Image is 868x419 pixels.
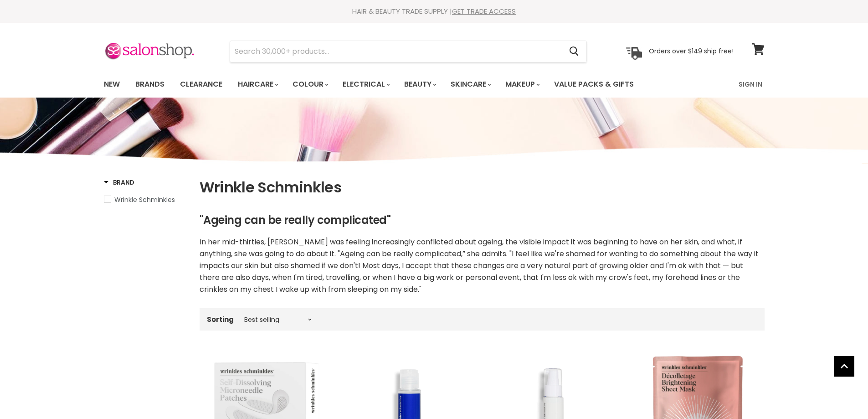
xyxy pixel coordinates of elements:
[498,75,545,94] a: Makeup
[92,7,776,16] div: HAIR & BEAUTY TRADE SUPPLY |
[92,71,776,98] nav: Main
[207,316,234,323] label: Sorting
[104,178,135,187] h3: Brand
[649,47,734,55] p: Orders over $149 ship free!
[104,195,188,205] a: Wrinkle Schminkles
[336,75,395,94] a: Electrical
[200,236,765,295] p: In her mid-thirties, [PERSON_NAME] was feeling increasingly conflicted about ageing, the visible ...
[286,75,334,94] a: Colour
[733,75,768,94] a: Sign In
[562,41,586,62] button: Search
[452,6,516,16] a: GET TRADE ACCESS
[97,71,687,98] ul: Main menu
[444,75,497,94] a: Skincare
[114,195,175,204] span: Wrinkle Schminkles
[128,75,171,94] a: Brands
[200,211,765,229] h3: "Ageing can be really complicated"
[231,75,284,94] a: Haircare
[230,41,587,62] form: Product
[230,41,562,62] input: Search
[397,75,442,94] a: Beauty
[200,178,765,197] h1: Wrinkle Schminkles
[97,75,127,94] a: New
[547,75,641,94] a: Value Packs & Gifts
[173,75,229,94] a: Clearance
